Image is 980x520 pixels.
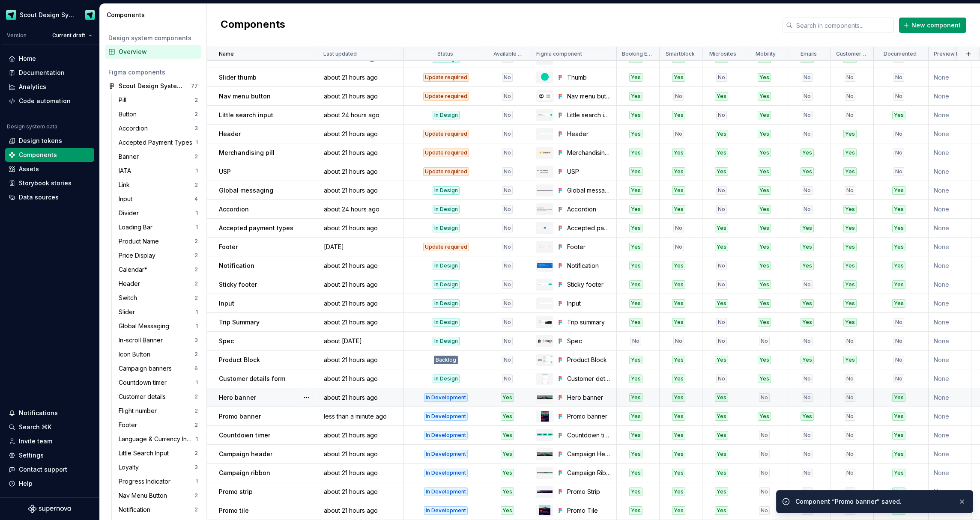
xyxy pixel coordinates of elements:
button: Help [5,477,94,490]
div: about 21 hours ago [319,130,403,138]
p: Name [219,51,234,57]
div: Header [567,130,611,138]
td: None [929,200,971,219]
div: Help [19,479,33,488]
div: Yes [672,167,685,176]
div: No [802,205,813,214]
a: Input4 [115,192,201,206]
a: Calendar*2 [115,263,201,276]
div: 1 [196,309,198,315]
div: Yes [715,149,728,157]
a: Loyalty3 [115,461,201,474]
a: Product Name2 [115,235,201,248]
img: Input [537,302,553,305]
a: Scout Design System Components77 [105,79,201,93]
td: None [929,125,971,143]
div: Divider [119,209,142,217]
div: Data sources [19,193,59,202]
div: Slider [119,308,138,316]
div: No [802,111,813,119]
div: Price Display [119,251,159,260]
a: Slider1 [115,305,201,319]
a: In-scroll Banner3 [115,333,201,347]
div: Product Name [119,237,162,246]
p: Global messaging [219,186,273,195]
div: 2 [194,97,198,104]
div: No [502,167,513,176]
a: Switch2 [115,291,201,305]
a: Settings [5,449,94,462]
img: Trip summary [537,320,553,325]
div: Yes [758,130,771,138]
div: Documentation [19,68,65,77]
div: Yes [801,167,814,176]
div: 1 [196,379,198,386]
div: Assets [19,165,39,173]
div: about 21 hours ago [319,92,403,101]
div: Accordion [119,124,151,133]
div: No [802,73,813,82]
p: Merchandising pill [219,149,275,157]
button: Notifications [5,406,94,420]
div: Update required [423,73,469,82]
div: Button [119,110,140,119]
div: 2 [194,238,198,245]
div: 2 [194,266,198,273]
p: Accordion [219,205,249,214]
p: Customer Portal [836,51,866,57]
a: Progress Indicator1 [115,475,201,488]
div: Notifications [19,409,58,417]
div: Design system components [108,34,198,42]
div: Yes [843,224,857,232]
div: Banner [119,152,142,161]
div: No [502,186,513,195]
div: No [673,130,684,138]
img: Design Ops [85,10,95,20]
img: Countdown timer [537,434,553,437]
div: Update required [423,243,469,251]
td: None [929,106,971,125]
div: Update required [423,149,469,157]
div: No [845,111,855,119]
div: Yes [843,130,857,138]
div: Yes [629,149,642,157]
div: Yes [629,224,642,232]
a: Campaign banners6 [115,362,201,375]
a: Banner2 [115,150,201,163]
img: Spec [537,339,553,343]
a: Data sources [5,190,94,204]
div: Progress Indicator [119,477,174,486]
div: [DATE] [319,243,403,251]
div: Scout Design System [20,11,75,19]
div: 1 [196,224,198,231]
a: Icon Button2 [115,348,201,361]
div: 2 [194,252,198,259]
a: Storybook stories [5,176,94,190]
div: Footer [119,421,140,429]
img: Customer details form [542,374,548,384]
a: Flight number2 [115,404,201,418]
img: Accepted payment types [537,227,553,229]
div: about 24 hours ago [319,111,403,119]
div: No [893,130,904,138]
div: Overview [119,48,198,56]
img: Little search input [537,113,553,116]
div: Yes [629,167,642,176]
div: Notification [119,505,154,514]
div: 1 [196,139,198,146]
p: Nav menu button [219,92,271,101]
div: 2 [194,294,198,301]
div: Analytics [19,83,46,91]
img: Promo banner [541,411,549,422]
a: Pill2 [115,93,201,107]
div: 2 [194,153,198,160]
div: Yes [629,205,642,214]
div: No [802,130,813,138]
img: Nav menu button [537,92,553,101]
div: Yes [629,186,642,195]
a: Overview [105,45,201,59]
div: 1 [196,323,198,330]
div: No [845,186,855,195]
div: IATA [119,166,134,175]
a: Global Messaging1 [115,319,201,333]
